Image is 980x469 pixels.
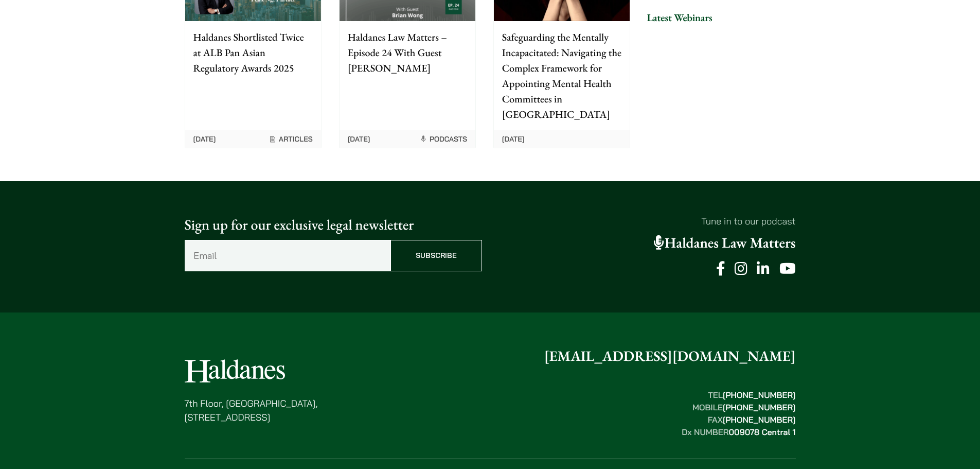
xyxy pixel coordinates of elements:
[193,134,216,144] time: [DATE]
[647,11,796,24] h3: Latest Webinars
[723,402,796,412] mark: [PHONE_NUMBER]
[654,234,796,252] a: Haldanes Law Matters
[185,396,318,424] p: 7th Floor, [GEOGRAPHIC_DATA], [STREET_ADDRESS]
[348,134,370,144] time: [DATE]
[498,214,796,228] p: Tune in to our podcast
[723,414,796,425] mark: [PHONE_NUMBER]
[728,427,795,437] mark: 009078 Central 1
[682,390,795,437] strong: TEL MOBILE FAX Dx NUMBER
[185,359,285,383] img: Logo of Haldanes
[502,134,525,144] time: [DATE]
[193,29,313,76] p: Haldanes Shortlisted Twice at ALB Pan Asian Regulatory Awards 2025
[723,390,796,400] mark: [PHONE_NUMBER]
[269,134,313,144] span: Articles
[348,29,467,76] p: Haldanes Law Matters – Episode 24 With Guest [PERSON_NAME]
[185,240,390,271] input: Email
[419,134,467,144] span: Podcasts
[544,347,796,366] a: [EMAIL_ADDRESS][DOMAIN_NAME]
[502,29,621,122] p: Safeguarding the Mentally Incapacitated: Navigating the Complex Framework for Appointing Mental H...
[185,214,482,236] p: Sign up for our exclusive legal newsletter
[390,240,482,271] input: Subscribe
